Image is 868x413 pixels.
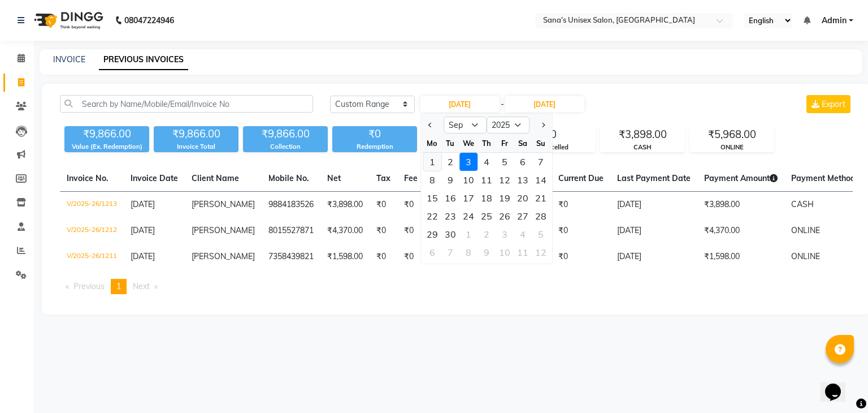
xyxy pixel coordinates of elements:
div: 1 [459,225,478,243]
div: ₹5,968.00 [690,127,774,143]
div: 7 [532,153,550,171]
div: ₹9,866.00 [243,126,328,142]
div: 1 [423,153,441,171]
td: ₹3,898.00 [320,192,370,218]
div: Tuesday, September 16, 2025 [441,189,459,207]
div: 2 [441,153,459,171]
div: 15 [423,189,441,207]
div: 8 [423,171,441,189]
span: Mobile No. [268,173,309,183]
a: INVOICE [53,54,85,64]
span: Net [327,173,341,183]
td: ₹4,370.00 [697,218,784,244]
div: Saturday, September 27, 2025 [514,207,532,225]
span: Export [822,99,845,109]
td: ₹0 [552,244,610,270]
div: Wednesday, October 1, 2025 [459,225,478,243]
div: Redemption [332,142,417,152]
div: 13 [514,171,532,189]
span: [DATE] [131,225,155,235]
span: [DATE] [131,199,155,209]
td: ₹0 [370,218,397,244]
div: Sunday, October 5, 2025 [532,225,550,243]
td: [DATE] [610,244,697,270]
span: Last Payment Date [617,173,691,183]
div: 3 [459,153,478,171]
iframe: chat widget [821,368,857,402]
input: Search by Name/Mobile/Email/Invoice No [60,95,313,113]
div: ₹9,866.00 [64,126,149,142]
div: Friday, September 12, 2025 [496,171,514,189]
div: 30 [441,225,459,243]
div: Thursday, September 18, 2025 [478,189,496,207]
div: Thursday, October 9, 2025 [478,243,496,261]
span: Invoice No. [67,173,108,183]
div: 18 [478,189,496,207]
div: Monday, October 6, 2025 [423,243,441,261]
div: 29 [423,225,441,243]
div: 26 [496,207,514,225]
button: Previous month [426,116,435,134]
td: ₹4,370.00 [320,218,370,244]
div: 28 [532,207,550,225]
div: 2 [478,225,496,243]
input: Start Date [420,96,500,112]
div: 19 [496,189,514,207]
div: Su [532,134,550,152]
div: 0 [511,127,595,143]
div: 11 [478,171,496,189]
span: [DATE] [131,251,155,261]
div: Thursday, September 25, 2025 [478,207,496,225]
span: 1 [116,281,121,291]
a: PREVIOUS INVOICES [99,50,188,70]
span: [PERSON_NAME] [192,225,255,235]
td: V/2025-26/1212 [60,218,124,244]
div: Value (Ex. Redemption) [64,142,149,152]
span: Previous [73,281,105,291]
div: 22 [423,207,441,225]
div: Thursday, October 2, 2025 [478,225,496,243]
div: Thursday, September 11, 2025 [478,171,496,189]
div: 17 [459,189,478,207]
div: Saturday, September 13, 2025 [514,171,532,189]
div: Monday, September 15, 2025 [423,189,441,207]
div: Tuesday, September 23, 2025 [441,207,459,225]
span: Current Due [558,173,604,183]
div: Sunday, October 12, 2025 [532,243,550,261]
span: Next [133,281,150,291]
td: 9884183526 [262,192,320,218]
div: Sunday, September 21, 2025 [532,189,550,207]
div: Th [478,134,496,152]
td: [DATE] [610,218,697,244]
div: ONLINE [690,143,774,152]
span: Payment Methods [791,173,867,183]
nav: Pagination [60,279,853,294]
div: We [459,134,478,152]
span: ONLINE [791,225,820,235]
div: Friday, September 26, 2025 [496,207,514,225]
div: 9 [478,243,496,261]
div: Wednesday, September 24, 2025 [459,207,478,225]
div: 27 [514,207,532,225]
div: 9 [441,171,459,189]
div: 10 [496,243,514,261]
span: Admin [822,15,847,27]
div: Thursday, September 4, 2025 [478,153,496,171]
select: Select month [444,117,487,134]
div: Monday, September 8, 2025 [423,171,441,189]
div: Tuesday, October 7, 2025 [441,243,459,261]
div: Wednesday, September 3, 2025 [459,153,478,171]
td: ₹0 [552,218,610,244]
div: Cancelled [511,143,595,152]
div: 14 [532,171,550,189]
span: Payment Amount [704,173,778,183]
div: 10 [459,171,478,189]
td: V/2025-26/1211 [60,244,124,270]
span: ONLINE [791,251,820,261]
div: Sa [514,134,532,152]
div: Monday, September 29, 2025 [423,225,441,243]
td: V/2025-26/1213 [60,192,124,218]
span: Client Name [192,173,239,183]
div: Friday, September 19, 2025 [496,189,514,207]
div: 12 [532,243,550,261]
